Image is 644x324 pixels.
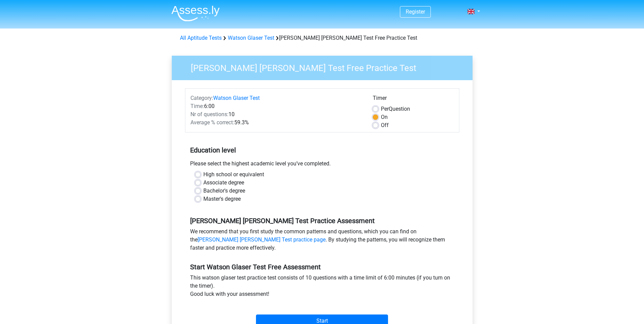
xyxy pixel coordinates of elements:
div: [PERSON_NAME] [PERSON_NAME] Test Free Practice Test [177,34,467,42]
img: Assessly [171,5,220,21]
h5: Start Watson Glaser Test Free Assessment [190,263,454,271]
a: Watson Glaser Test [213,95,260,101]
div: We recommend that you first study the common patterns and questions, which you can find on the . ... [185,228,459,255]
div: 10 [185,110,368,119]
h5: Education level [190,143,454,157]
span: Per [381,106,389,112]
div: Please select the highest academic level you’ve completed. [185,160,459,170]
a: Watson Glaser Test [228,35,274,41]
div: 59.3% [185,119,368,127]
span: Time: [190,103,204,109]
span: Category: [190,95,213,101]
span: Average % correct: [190,119,234,126]
div: 6:00 [185,102,368,110]
label: On [381,113,388,121]
label: Associate degree [203,179,244,187]
span: Nr of questions: [190,111,228,118]
div: This watson glaser test practice test consists of 10 questions with a time limit of 6:00 minutes ... [185,274,459,301]
div: Timer [373,94,454,105]
label: Question [381,105,410,113]
label: High school or equivalent [203,170,264,179]
h3: [PERSON_NAME] [PERSON_NAME] Test Free Practice Test [183,60,467,73]
a: [PERSON_NAME] [PERSON_NAME] Test practice page [198,236,326,243]
label: Bachelor's degree [203,187,245,195]
a: All Aptitude Tests [180,35,222,41]
a: Register [406,8,425,15]
label: Master's degree [203,195,241,203]
label: Off [381,121,389,129]
h5: [PERSON_NAME] [PERSON_NAME] Test Practice Assessment [190,217,454,225]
